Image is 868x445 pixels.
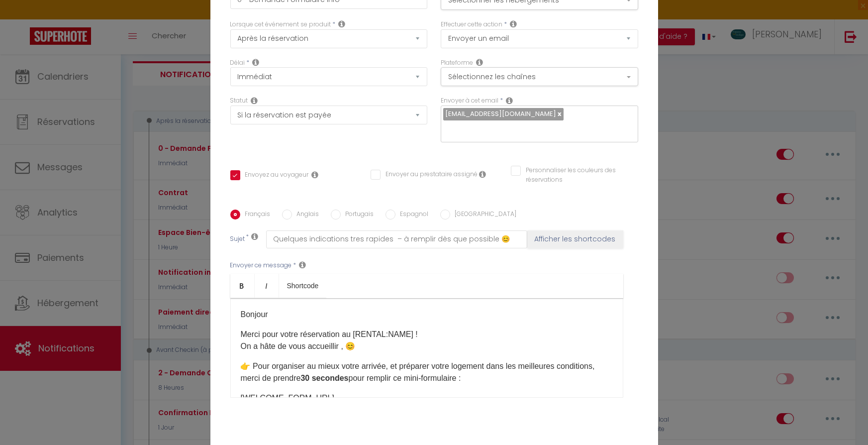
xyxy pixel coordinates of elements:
[527,230,623,248] button: Afficher les shortcodes
[341,210,374,221] label: Portugais
[230,274,255,298] a: Bold
[299,261,306,269] i: Message
[441,96,498,106] label: Envoyer à cet email
[339,20,346,28] i: Event Occur
[240,170,309,181] label: Envoyez au voyageur
[441,67,638,86] button: Sélectionnez les chaînes
[395,210,429,221] label: Espagnol
[251,97,258,105] i: Booking status
[230,234,245,245] label: Sujet
[255,274,279,298] a: Italic
[292,210,319,221] label: Anglais
[506,97,513,105] i: Recipient
[441,58,473,68] label: Plateforme
[241,360,613,384] p: 👉 Pour organiser au mieux votre arrivée, et préparer votre logement dans les meilleures condition...
[252,232,259,240] i: Subject
[230,261,292,270] label: Envoyer ce message
[230,20,331,29] label: Lorsque cet événement se produit
[230,58,245,68] label: Délai
[241,392,613,404] p: [WELCOME_FORM_URL]
[253,58,260,66] i: Action Time
[441,20,502,29] label: Effectuer cette action
[279,274,327,298] a: Shortcode
[445,109,556,118] span: [EMAIL_ADDRESS][DOMAIN_NAME]
[230,96,248,106] label: Statut
[241,329,613,352] p: Merci pour votre réservation au [RENTAL:NAME] ! On a hâte de vous accueillir , 😊
[510,20,517,28] i: Action Type
[241,309,613,321] p: Bonjour
[476,58,483,66] i: Action Channel
[300,374,348,382] strong: 30 secondes
[479,170,486,178] i: Envoyer au prestataire si il est assigné
[312,171,319,179] i: Envoyer au voyageur
[450,210,517,221] label: [GEOGRAPHIC_DATA]
[240,210,271,221] label: Français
